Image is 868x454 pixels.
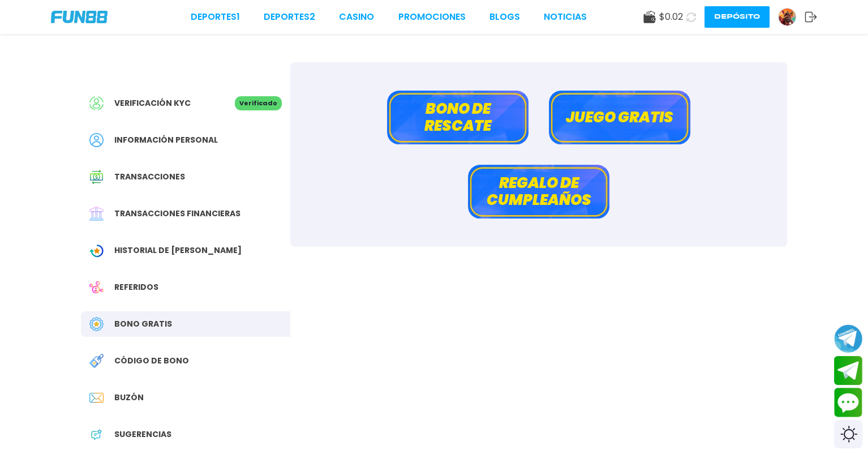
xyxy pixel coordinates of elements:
[81,348,290,374] a: Redeem BonusCódigo de bono
[834,324,862,353] button: Join telegram channel
[89,317,104,331] img: Free Bonus
[81,91,290,116] a: Verificación KYCVerificado
[81,275,290,300] a: ReferralReferidos
[114,171,185,183] span: Transacciones
[114,355,189,367] span: Código de bono
[834,388,862,417] button: Contact customer service
[81,422,290,447] a: App FeedbackSugerencias
[235,96,282,110] p: Verificado
[114,208,240,220] span: Transacciones financieras
[89,170,104,184] img: Transaction History
[89,207,104,221] img: Financial Transaction
[114,429,171,440] span: Sugerencias
[468,165,609,219] button: Regalo de cumpleaños
[114,245,242,256] span: Historial de [PERSON_NAME]
[89,280,104,294] img: Referral
[81,311,290,337] a: Free BonusBono Gratis
[114,134,218,146] span: Información personal
[834,420,862,448] div: Switch theme
[81,385,290,410] a: InboxBuzón
[89,243,104,258] img: Wagering Transaction
[549,91,690,144] button: Juego gratis
[834,356,862,386] button: Join telegram
[89,391,104,405] img: Inbox
[81,238,290,263] a: Wagering TransactionHistorial de [PERSON_NAME]
[114,97,191,109] span: Verificación KYC
[778,8,805,26] a: Avatar
[387,91,528,144] button: Bono de rescate
[89,354,104,368] img: Redeem Bonus
[489,10,520,24] a: BLOGS
[81,201,290,226] a: Financial TransactionTransacciones financieras
[81,164,290,190] a: Transaction HistoryTransacciones
[89,133,104,147] img: Personal
[339,10,374,24] a: CASINO
[191,10,240,24] a: Deportes1
[659,10,683,24] span: $ 0.02
[264,10,315,24] a: Deportes2
[51,11,108,23] img: Company Logo
[704,6,770,28] button: Depósito
[114,318,172,330] span: Bono Gratis
[398,10,466,24] a: Promociones
[114,392,144,404] span: Buzón
[114,281,158,293] span: Referidos
[779,8,796,25] img: Avatar
[89,427,104,442] img: App Feedback
[544,10,587,24] a: NOTICIAS
[81,127,290,153] a: PersonalInformación personal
